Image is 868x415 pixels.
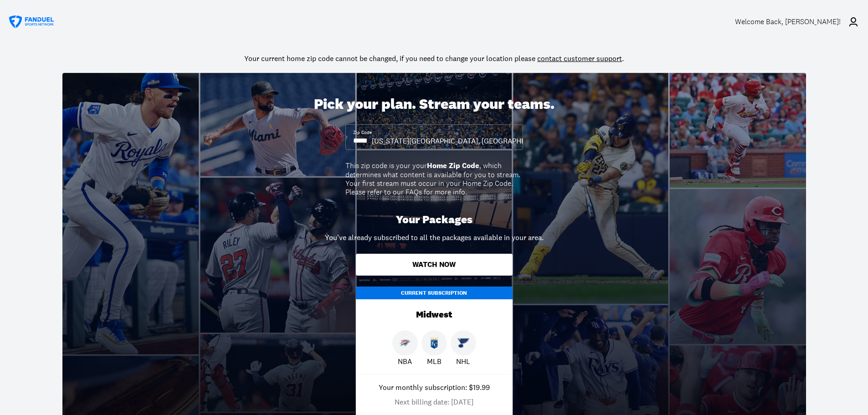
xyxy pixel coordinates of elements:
img: Royals [428,337,440,349]
div: Welcome Back , [PERSON_NAME]! [735,17,841,26]
div: Your current home zip code cannot be changed, if you need to change your location please . [244,53,624,64]
p: NBA [398,356,412,367]
p: Your Packages [396,213,473,226]
p: Next billing date: [DATE] [395,396,473,407]
a: Welcome Back, [PERSON_NAME]! [735,9,859,35]
p: Your monthly subscription: $19.99 [379,382,490,393]
div: Current Subscription [356,287,513,299]
p: MLB [427,356,442,367]
p: You've already subscribed to all the packages available in your area. [325,232,544,243]
div: Pick your plan. Stream your teams. [314,96,555,113]
img: Thunder [399,337,411,349]
a: contact customer support [537,54,622,63]
div: Midwest [356,299,513,330]
p: NHL [456,356,470,367]
img: Blues [457,337,469,349]
b: Home Zip Code [427,161,479,170]
div: [US_STATE][GEOGRAPHIC_DATA], [GEOGRAPHIC_DATA] [372,136,550,146]
button: Watch Now [356,254,513,276]
div: This zip code is your your , which determines what content is available for you to stream. Your f... [345,161,523,196]
div: Zip Code [353,129,372,136]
